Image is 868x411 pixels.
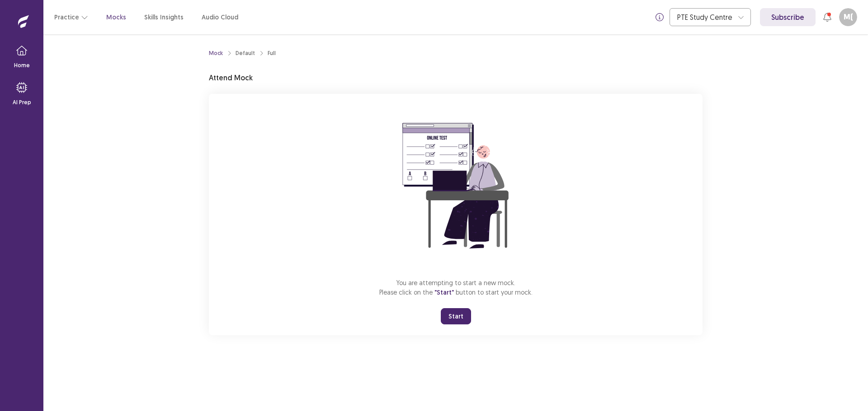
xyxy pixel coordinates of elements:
nav: breadcrumb [209,49,276,57]
div: Full [268,49,276,57]
p: You are attempting to start a new mock. Please click on the button to start your mock. [379,278,533,297]
p: AI Prep [13,98,31,106]
p: Attend Mock [209,72,253,83]
p: Home [14,61,30,69]
img: attend-mock [374,105,537,267]
a: Mocks [106,13,126,22]
button: Start [441,308,471,324]
a: Mock [209,49,223,57]
a: Audio Cloud [202,13,238,22]
a: Skills Insights [144,13,184,22]
button: M( [839,8,857,26]
div: Default [236,49,255,57]
a: Subscribe [760,8,816,26]
button: info [651,9,668,25]
span: "Start" [434,288,454,296]
div: PTE Study Centre [677,9,733,26]
button: Practice [54,9,88,25]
